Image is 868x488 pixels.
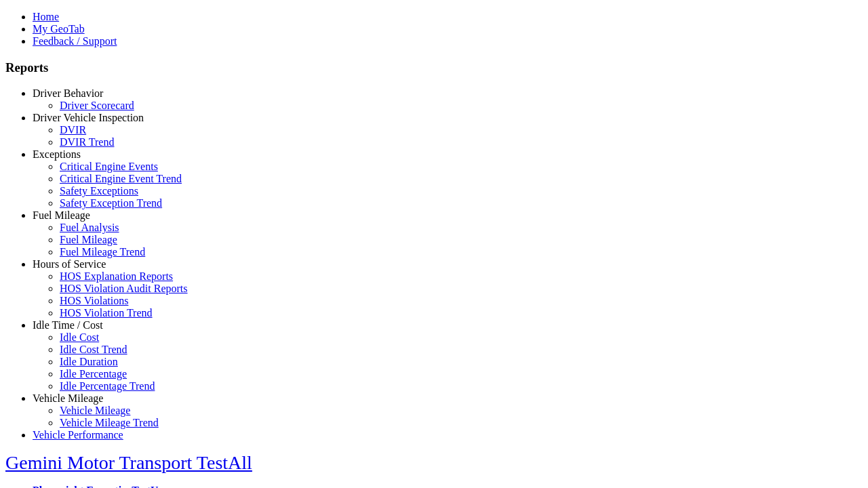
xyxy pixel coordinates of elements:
[60,270,173,282] a: HOS Explanation Reports
[60,331,99,343] a: Idle Cost
[33,258,106,270] a: Hours of Service
[5,60,863,75] h3: Reports
[60,417,159,428] a: Vehicle Mileage Trend
[33,35,117,47] a: Feedback / Support
[33,23,85,35] a: My GeoTab
[60,295,128,306] a: HOS Violations
[33,87,103,99] a: Driver Behavior
[60,307,153,319] a: HOS Violation Trend
[60,161,158,172] a: Critical Engine Events
[60,222,119,233] a: Fuel Analysis
[60,234,117,245] a: Fuel Mileage
[33,209,90,221] a: Fuel Mileage
[33,148,81,160] a: Exceptions
[33,112,144,123] a: Driver Vehicle Inspection
[33,11,59,22] a: Home
[60,100,134,111] a: Driver Scorecard
[33,392,103,404] a: Vehicle Mileage
[60,405,130,416] a: Vehicle Mileage
[60,356,118,367] a: Idle Duration
[5,452,252,473] a: Gemini Motor Transport TestAll
[60,124,86,136] a: DVIR
[60,368,127,380] a: Idle Percentage
[60,173,182,184] a: Critical Engine Event Trend
[60,197,162,209] a: Safety Exception Trend
[33,319,103,331] a: Idle Time / Cost
[60,344,127,355] a: Idle Cost Trend
[60,185,138,197] a: Safety Exceptions
[60,136,114,148] a: DVIR Trend
[33,429,123,441] a: Vehicle Performance
[60,380,155,392] a: Idle Percentage Trend
[60,246,145,258] a: Fuel Mileage Trend
[60,283,188,294] a: HOS Violation Audit Reports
